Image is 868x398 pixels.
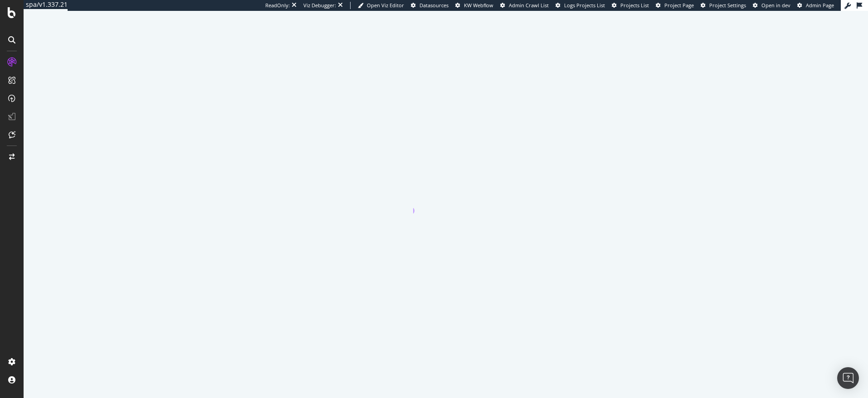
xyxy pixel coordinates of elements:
div: animation [413,181,478,214]
span: Project Page [664,2,694,9]
span: Open in dev [761,2,790,9]
span: Logs Projects List [564,2,605,9]
span: Admin Crawl List [509,2,549,9]
a: Logs Projects List [556,2,605,9]
a: Admin Page [797,2,834,9]
a: Project Page [656,2,694,9]
a: Admin Crawl List [500,2,549,9]
span: Admin Page [806,2,834,9]
div: ReadOnly: [265,2,290,9]
span: Projects List [620,2,649,9]
a: Datasources [411,2,449,9]
a: Project Settings [701,2,746,9]
div: Viz Debugger: [303,2,336,9]
span: Datasources [419,2,449,9]
a: Open in dev [753,2,790,9]
span: KW Webflow [464,2,493,9]
a: Open Viz Editor [358,2,404,9]
a: KW Webflow [455,2,493,9]
span: Open Viz Editor [367,2,404,9]
a: Projects List [612,2,649,9]
div: Open Intercom Messenger [837,367,859,389]
span: Project Settings [709,2,746,9]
